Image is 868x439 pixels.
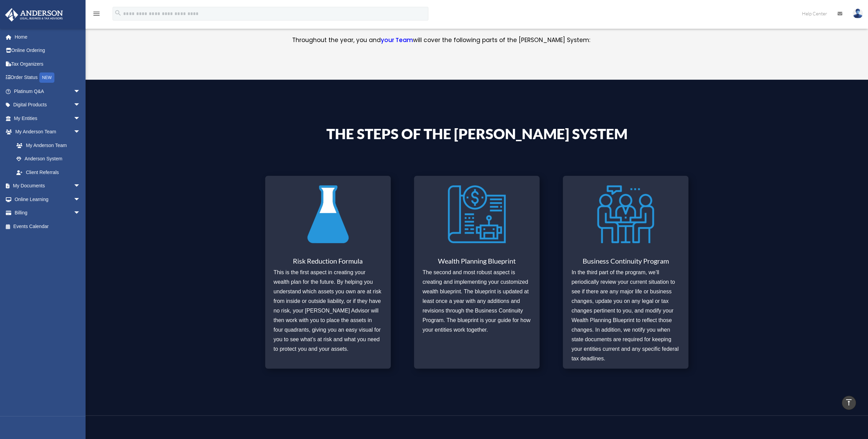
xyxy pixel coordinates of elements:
[74,206,87,220] span: arrow_drop_down
[10,152,87,166] a: Anderson System
[597,181,655,248] img: Business Continuity Program
[448,181,506,248] img: Wealth Planning Blueprint
[3,8,65,22] img: Anderson Advisors Platinum Portal
[10,165,91,179] a: Client Referrals
[292,35,662,45] p: Throughout the year, you and will cover the following parts of the [PERSON_NAME] System:
[5,219,91,233] a: Events Calendar
[5,206,91,220] a: Billingarrow_drop_down
[74,125,87,139] span: arrow_drop_down
[74,98,87,112] span: arrow_drop_down
[74,111,87,125] span: arrow_drop_down
[74,84,87,98] span: arrow_drop_down
[5,98,91,112] a: Digital Productsarrow_drop_down
[5,30,91,44] a: Home
[274,268,382,354] p: This is the first aspect in creating your wealth plan for the future. By helping you understand w...
[381,36,413,48] a: your Team
[92,12,101,18] a: menu
[845,398,853,407] i: vertical_align_top
[571,257,680,268] h3: Business Continuity Program
[423,268,531,335] p: The second and most robust aspect is creating and implementing your customized wealth blueprint. ...
[853,9,863,18] img: User Pic
[74,192,87,207] span: arrow_drop_down
[842,396,856,410] a: vertical_align_top
[5,111,91,125] a: My Entitiesarrow_drop_down
[292,127,662,144] h4: The Steps of the [PERSON_NAME] System
[5,57,91,71] a: Tax Organizers
[571,268,680,363] p: In the third part of the program, we’ll periodically review your current situation to see if ther...
[39,72,54,83] div: NEW
[299,181,357,248] img: Risk Reduction Formula
[5,71,91,85] a: Order StatusNEW
[5,179,91,193] a: My Documentsarrow_drop_down
[5,44,91,57] a: Online Ordering
[5,192,91,206] a: Online Learningarrow_drop_down
[92,10,101,18] i: menu
[274,257,382,268] h3: Risk Reduction Formula
[5,84,91,98] a: Platinum Q&Aarrow_drop_down
[114,9,122,17] i: search
[74,179,87,193] span: arrow_drop_down
[423,257,531,268] h3: Wealth Planning Blueprint
[5,125,91,139] a: My Anderson Teamarrow_drop_down
[10,138,91,152] a: My Anderson Team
